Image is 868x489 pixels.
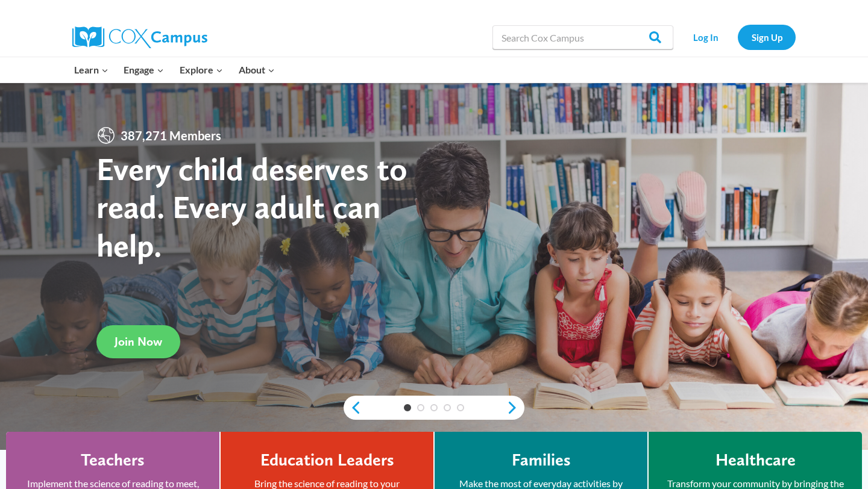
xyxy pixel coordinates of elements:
span: Learn [74,62,108,78]
a: next [506,400,524,415]
div: content slider buttons [344,396,524,420]
a: Log In [679,25,732,49]
h4: Teachers [81,450,145,470]
h4: Education Leaders [260,450,394,470]
a: 2 [417,404,424,411]
h4: Families [512,450,571,470]
nav: Secondary Navigation [679,25,796,49]
a: 4 [444,404,451,411]
a: 3 [430,404,438,411]
a: Join Now [96,325,180,358]
a: 5 [457,404,464,411]
span: 387,271 Members [116,126,226,145]
a: previous [344,400,362,415]
span: Explore [180,62,223,78]
strong: Every child deserves to read. Every adult can help. [96,149,407,264]
span: About [239,62,275,78]
span: Engage [124,62,164,78]
a: 1 [404,404,411,411]
img: Cox Campus [72,26,207,48]
span: Join Now [115,334,162,349]
input: Search Cox Campus [492,25,673,49]
h4: Healthcare [715,450,796,470]
nav: Primary Navigation [66,57,282,83]
a: Sign Up [738,25,796,49]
